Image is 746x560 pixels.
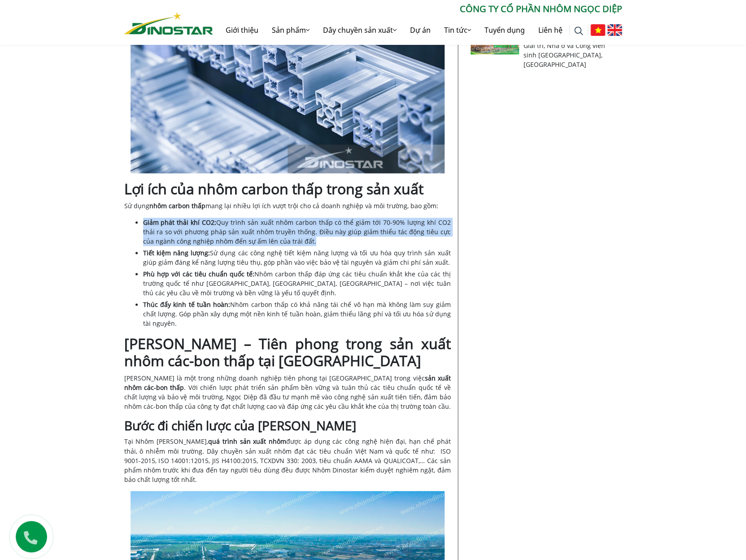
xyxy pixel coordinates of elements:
[124,12,213,35] img: Nhôm Dinostar
[143,218,451,245] span: Quy trình sản xuất nhôm carbon thấp có thể giảm tới 70-90% lượng khí CO2 thải ra so với phương ph...
[219,16,265,44] a: Giới thiệu
[143,270,451,297] span: Nhôm carbon thấp đáp ứng các tiêu chuẩn khắt khe của các thị trường quốc tế như [GEOGRAPHIC_DATA]...
[143,270,254,278] b: Phù hợp với các tiêu chuẩn quốc tế:
[205,201,438,210] span: mang lại nhiều lợi ích vượt trội cho cả doanh nghiệp và môi trường, bao gồm:
[316,16,403,44] a: Dây chuyền sản xuất
[574,26,583,35] img: search
[124,417,356,434] b: Bước đi chiến lược của [PERSON_NAME]
[124,334,451,370] b: [PERSON_NAME] – Tiên phong trong sản xuất nhôm các-bon thấp tại [GEOGRAPHIC_DATA]
[478,16,532,44] a: Tuyển dụng
[143,249,451,267] span: Sử dụng các công nghệ tiết kiệm năng lượng và tối ưu hóa quy trình sản xuất giúp giảm đáng kể năn...
[607,24,622,36] img: English
[265,16,316,44] a: Sản phẩm
[143,249,210,257] b: Tiết kiệm năng lượng:
[403,16,437,44] a: Dự án
[149,201,205,210] b: nhôm carbon thấp
[143,300,231,309] b: Thúc đẩy kinh tế tuần hoàn:
[532,16,569,44] a: Liên hệ
[124,374,425,382] span: [PERSON_NAME] là một trong những doanh nghiệp tiên phong tại [GEOGRAPHIC_DATA] trong việc
[143,218,217,227] b: Giảm phát thải khí CO2:
[524,22,613,69] a: Dinostar – Nhà cung ứng nhôm cho Dự án Khu Vui chơi Giải trí, Nhà ở và Công viên sinh [GEOGRAPHIC...
[437,16,478,44] a: Tin tức
[124,383,451,411] span: . Với chiến lược phát triển sản phẩm bền vững và tuân thủ các tiêu chuẩn quốc tế về chất lượng và...
[124,437,451,483] span: Tại Nhôm [PERSON_NAME], được áp dụng các công nghệ hiện đại, hạn chế phát thải, ô nhiễm môi trườn...
[590,24,605,36] img: Tiếng Việt
[124,374,451,392] b: sản xuất nhôm các-bon thấp
[213,2,622,16] p: CÔNG TY CỔ PHẦN NHÔM NGỌC DIỆP
[143,300,451,328] span: Nhôm carbon thấp có khả năng tái chế vô hạn mà không làm suy giảm chất lượng. Góp phần xây dựng m...
[208,437,286,446] a: quá trình sản xuất nhôm
[124,179,423,198] b: Lợi ích của nhôm carbon thấp trong sản xuất
[124,201,149,210] span: Sử dụng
